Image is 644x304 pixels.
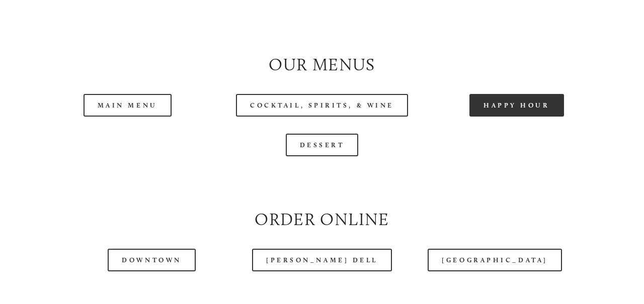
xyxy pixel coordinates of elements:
a: Downtown [108,249,195,271]
a: Happy Hour [469,94,564,117]
a: Dessert [286,134,359,156]
h2: Order Online [39,208,605,232]
a: [GEOGRAPHIC_DATA] [428,249,561,271]
a: [PERSON_NAME] Dell [252,249,392,271]
a: Cocktail, Spirits, & Wine [236,94,408,117]
a: Main Menu [84,94,172,117]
